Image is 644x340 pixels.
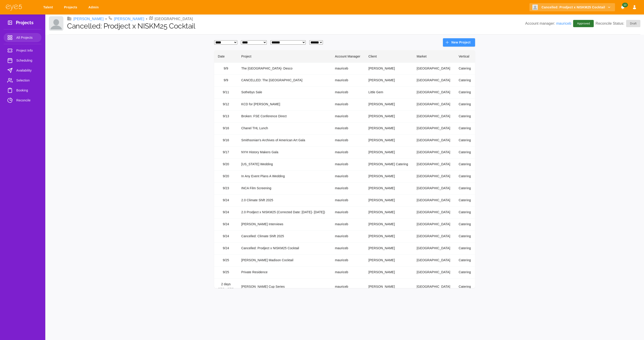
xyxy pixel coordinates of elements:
[155,16,193,22] p: [GEOGRAPHIC_DATA]
[331,98,365,110] td: mauriceb
[67,22,525,30] h1: Cancelled: Prodject x NISKM25 Cocktail
[365,86,413,98] td: Little Gem
[238,50,331,63] th: Project
[365,134,413,146] td: [PERSON_NAME]
[455,230,475,242] td: Catering
[413,170,455,182] td: [GEOGRAPHIC_DATA]
[73,16,104,22] a: [PERSON_NAME]
[455,170,475,182] td: Catering
[331,206,365,218] td: mauriceb
[556,22,571,25] a: mauriceb
[114,16,144,22] a: [PERSON_NAME]
[331,86,365,98] td: mauriceb
[455,122,475,134] td: Catering
[106,16,107,22] li: •
[4,56,41,65] a: Scheduling
[413,122,455,134] td: [GEOGRAPHIC_DATA]
[4,86,41,95] a: Booking
[365,74,413,86] td: [PERSON_NAME]
[218,270,234,275] div: 9/25
[455,266,475,278] td: Catering
[218,246,234,251] div: 9/24
[413,74,455,86] td: [GEOGRAPHIC_DATA]
[238,74,331,86] td: CANCELLED: The [GEOGRAPHIC_DATA]
[365,194,413,206] td: [PERSON_NAME]
[218,90,234,95] div: 9/11
[455,86,475,98] td: Catering
[455,50,475,63] th: Vertical
[4,96,41,105] a: Reconcile
[331,74,365,86] td: mauriceb
[331,62,365,74] td: mauriceb
[627,21,639,26] span: Draft
[146,16,147,22] li: •
[61,3,82,12] a: Projects
[596,20,640,27] p: Reconcile Status:
[365,50,413,63] th: Client
[455,218,475,230] td: Catering
[365,230,413,242] td: [PERSON_NAME]
[238,98,331,110] td: KCD for [PERSON_NAME]
[238,242,331,254] td: Cancelled: Prodject x NISKM25 Cocktail
[218,162,234,167] div: 9/20
[218,282,234,287] div: 2 days
[331,146,365,158] td: mauriceb
[413,242,455,254] td: [GEOGRAPHIC_DATA]
[238,122,331,134] td: Chanel THL Lunch
[413,194,455,206] td: [GEOGRAPHIC_DATA]
[413,278,455,295] td: [GEOGRAPHIC_DATA]
[16,58,38,63] span: Scheduling
[331,110,365,122] td: mauriceb
[218,78,234,83] div: 9/9
[331,158,365,170] td: mauriceb
[218,138,234,143] div: 9/16
[413,230,455,242] td: [GEOGRAPHIC_DATA]
[443,38,475,47] button: New Project
[413,158,455,170] td: [GEOGRAPHIC_DATA]
[331,170,365,182] td: mauriceb
[218,287,234,292] div: 9/26 - 9/28
[218,234,234,239] div: 9/24
[16,48,38,53] span: Project Info
[413,62,455,74] td: [GEOGRAPHIC_DATA]
[331,134,365,146] td: mauriceb
[16,68,38,73] span: Availability
[218,258,234,263] div: 9/25
[238,170,331,182] td: In Any Event Plans A Wedding
[331,218,365,230] td: mauriceb
[218,174,234,179] div: 9/20
[218,222,234,227] div: 9/24
[218,114,234,119] div: 9/13
[413,266,455,278] td: [GEOGRAPHIC_DATA]
[365,62,413,74] td: [PERSON_NAME]
[16,20,34,27] h3: Projects
[331,254,365,266] td: mauriceb
[365,146,413,158] td: [PERSON_NAME]
[331,230,365,242] td: mauriceb
[238,230,331,242] td: Cancelled: Climate Shift 2025
[238,266,331,278] td: Private Residence
[40,3,58,12] a: Talent
[331,122,365,134] td: mauriceb
[413,98,455,110] td: [GEOGRAPHIC_DATA]
[532,5,538,10] img: Client logo
[238,194,331,206] td: 2.0 Climate Shift 2025
[16,88,38,93] span: Booking
[331,50,365,63] th: Account Manager
[218,126,234,131] div: 9/16
[5,4,22,11] img: eye5
[365,254,413,266] td: [PERSON_NAME]
[331,278,365,295] td: mauriceb
[413,254,455,266] td: [GEOGRAPHIC_DATA]
[218,102,234,107] div: 9/12
[413,50,455,63] th: Market
[218,198,234,203] div: 9/24
[238,206,331,218] td: 2.0 Prodject x NISKM25 (Corrected Date: [DATE]- [DATE])
[365,182,413,194] td: [PERSON_NAME]
[49,16,63,31] img: Client logo
[331,182,365,194] td: mauriceb
[455,62,475,74] td: Catering
[525,21,571,26] p: Account manager:
[85,3,103,12] a: Admin
[455,254,475,266] td: Catering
